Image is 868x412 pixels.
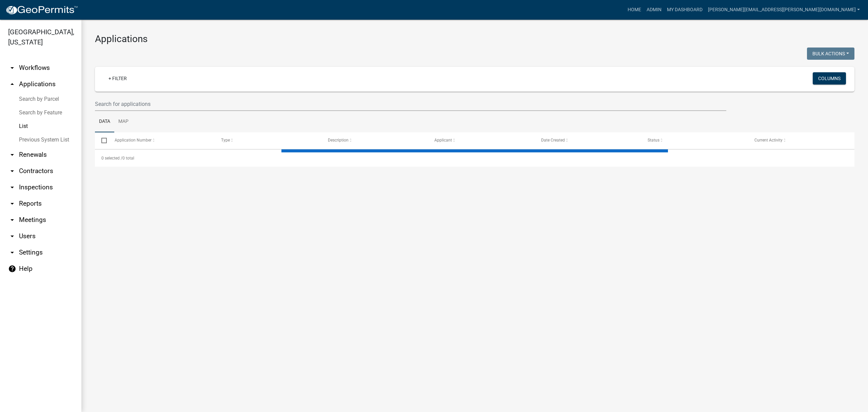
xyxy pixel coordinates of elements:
[8,183,16,191] i: arrow_drop_down
[541,138,565,143] span: Date Created
[95,33,854,45] h3: Applications
[114,111,133,133] a: Map
[8,232,16,240] i: arrow_drop_down
[328,138,349,143] span: Description
[8,200,16,208] i: arrow_drop_down
[625,3,644,16] a: Home
[8,151,16,159] i: arrow_drop_down
[8,167,16,175] i: arrow_drop_down
[95,150,854,167] div: 0 total
[705,3,863,16] a: [PERSON_NAME][EMAIL_ADDRESS][PERSON_NAME][DOMAIN_NAME]
[115,138,152,143] span: Application Number
[8,248,16,257] i: arrow_drop_down
[807,48,854,60] button: Bulk Actions
[95,111,114,133] a: Data
[644,3,664,16] a: Admin
[321,132,428,149] datatable-header-cell: Description
[108,132,215,149] datatable-header-cell: Application Number
[95,132,108,149] datatable-header-cell: Select
[648,138,659,143] span: Status
[215,132,321,149] datatable-header-cell: Type
[8,80,16,88] i: arrow_drop_up
[101,156,122,161] span: 0 selected /
[8,265,16,273] i: help
[748,132,854,149] datatable-header-cell: Current Activity
[103,72,132,85] a: + Filter
[95,97,726,111] input: Search for applications
[434,138,452,143] span: Applicant
[813,72,846,85] button: Columns
[8,216,16,224] i: arrow_drop_down
[641,132,748,149] datatable-header-cell: Status
[221,138,230,143] span: Type
[664,3,705,16] a: My Dashboard
[534,132,641,149] datatable-header-cell: Date Created
[754,138,783,143] span: Current Activity
[8,64,16,72] i: arrow_drop_down
[428,132,535,149] datatable-header-cell: Applicant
